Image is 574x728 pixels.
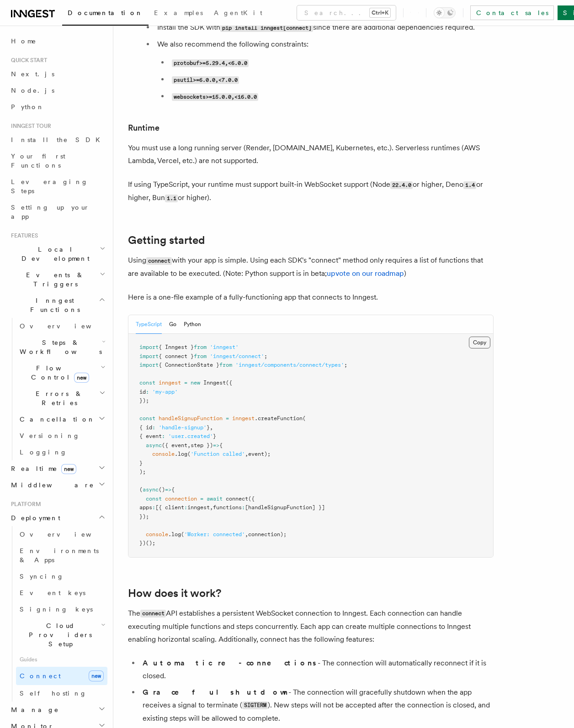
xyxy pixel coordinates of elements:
p: You must use a long running server (Render, [DOMAIN_NAME], Kubernetes, etc.). Serverless runtimes... [128,142,494,167]
span: Flow Control [16,364,101,382]
span: , [245,451,248,457]
button: Flow Controlnew [16,360,107,385]
li: Install the SDK with since there are additional dependencies required. [154,21,494,34]
span: Inngest tour [7,122,51,130]
button: Inngest Functions [7,292,107,318]
code: SIGTERM [242,702,268,709]
button: Errors & Retries [16,385,107,411]
span: })(); [139,540,155,546]
span: Home [11,37,37,46]
span: 'Worker: connected' [184,531,245,538]
button: Toggle dark mode [434,7,456,18]
li: We also recommend the following constraints: [154,38,494,103]
span: Middleware [7,480,94,490]
span: id [139,389,146,395]
span: 'inngest' [210,344,239,350]
button: Cloud Providers Setup [16,617,107,652]
span: Self hosting [20,690,87,697]
span: console [146,531,168,538]
button: Middleware [7,477,107,493]
span: ( [187,451,191,457]
span: from [219,362,232,368]
span: , [245,531,248,538]
code: websockets>=15.0.0,<16.0.0 [172,93,258,101]
span: 'Function called' [191,451,245,457]
span: ({ [248,496,255,502]
span: ; [264,353,267,359]
button: Go [169,315,176,334]
span: Versioning [20,432,80,439]
code: pip install inngest[connect] [220,24,313,32]
span: : [242,504,245,511]
a: Documentation [62,3,149,26]
span: connection); [248,531,287,538]
span: ); [139,469,146,475]
span: connect [226,496,248,502]
span: , [210,424,213,431]
a: Python [7,99,107,115]
span: = [226,415,229,422]
a: Connectnew [16,667,107,685]
span: AgentKit [214,9,262,16]
a: Signing keys [16,601,107,617]
code: protobuf>=5.29.4,<6.0.0 [172,59,249,67]
span: ({ [226,380,232,386]
span: Logging [20,448,67,456]
span: , [210,504,213,511]
a: Runtime [128,121,159,134]
strong: Graceful shutdown [143,688,288,696]
span: Guides [16,652,107,667]
div: Inngest Functions [7,318,107,460]
a: Syncing [16,568,107,585]
span: }); [139,513,149,520]
span: step }) [191,442,213,448]
a: Event keys [16,585,107,601]
span: connection [165,496,197,502]
span: }); [139,397,149,404]
button: Deployment [7,510,107,526]
span: from [194,344,207,350]
p: Here is a one-file example of a fully-functioning app that connects to Inngest. [128,291,494,304]
span: Inngest [203,380,226,386]
button: Realtimenew [7,460,107,477]
span: Local Development [7,245,100,263]
a: Overview [16,318,107,334]
span: Environments & Apps [20,547,99,564]
span: Install the SDK [11,136,106,143]
span: { id [139,424,152,431]
span: import [139,362,159,368]
span: : [152,504,155,511]
span: Signing keys [20,606,93,613]
button: Search...Ctrl+K [297,5,396,20]
span: 'inngest/components/connect/types' [235,362,344,368]
span: Realtime [7,464,76,473]
a: Logging [16,444,107,460]
p: The API establishes a persistent WebSocket connection to Inngest. Each connection can handle exec... [128,607,494,646]
a: Node.js [7,82,107,99]
span: Overview [20,531,114,538]
span: 'my-app' [152,389,178,395]
span: Platform [7,501,41,508]
span: handleSignupFunction [159,415,223,422]
a: Next.js [7,66,107,82]
a: Overview [16,526,107,543]
strong: Automatic re-connections [143,659,318,667]
span: await [207,496,223,502]
code: connect [140,610,166,617]
span: inngest [187,504,210,511]
span: inngest [232,415,255,422]
span: functions [213,504,242,511]
span: const [139,415,155,422]
span: from [194,353,207,359]
span: } [207,424,210,431]
a: Environments & Apps [16,543,107,568]
span: Syncing [20,573,64,580]
code: connect [146,257,172,265]
button: Events & Triggers [7,267,107,292]
kbd: Ctrl+K [370,8,390,17]
span: } [139,460,143,466]
li: - The connection will automatically reconnect if it is closed. [140,657,494,682]
span: => [213,442,219,448]
p: If using TypeScript, your runtime must support built-in WebSocket support (Node or higher, Deno o... [128,178,494,205]
a: Examples [149,3,208,25]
